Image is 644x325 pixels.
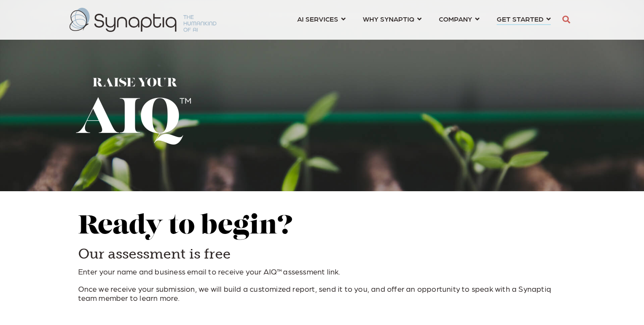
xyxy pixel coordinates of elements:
[497,11,551,27] a: GET STARTED
[78,267,566,276] p: Enter your name and business email to receive your AIQ™assessment link.
[78,284,566,303] p: Once we receive your submission, we will build a customized report, send it to you, and offer an ...
[363,13,414,25] span: WHY SYNAPTIQ
[297,11,346,27] a: AI SERVICES
[76,78,191,145] img: Raise Your AIQ™
[439,11,479,27] a: COMPANY
[78,213,566,241] h2: Ready to begin?
[78,245,566,263] h3: Our assessment is free
[70,8,216,32] img: synaptiq logo-2
[439,13,472,25] span: COMPANY
[289,4,559,35] nav: menu
[363,11,422,27] a: WHY SYNAPTIQ
[497,13,543,25] span: GET STARTED
[297,13,338,25] span: AI SERVICES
